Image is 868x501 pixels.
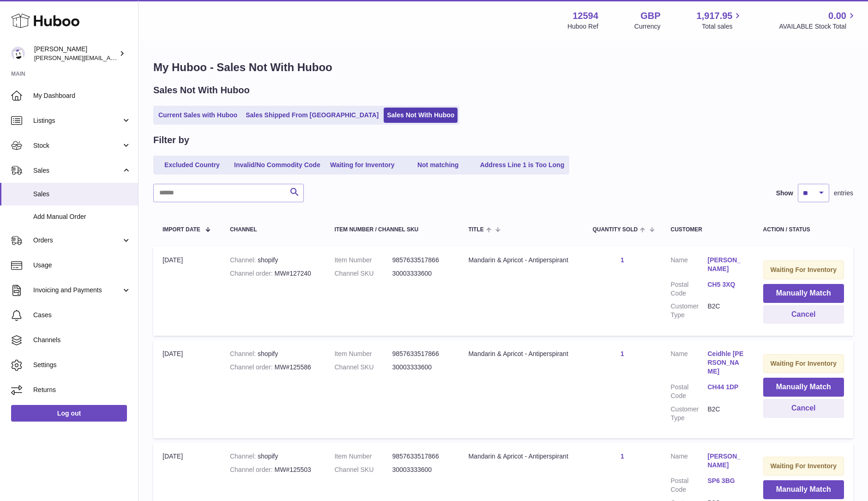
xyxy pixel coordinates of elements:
[634,22,661,31] div: Currency
[33,212,131,221] span: Add Manual Order
[708,383,745,392] a: CH44 1DP
[33,311,131,320] span: Cases
[468,256,574,265] div: Mandarin & Apricot - Antiperspirant
[155,108,241,123] a: Current Sales with Huboo
[392,350,450,358] dd: 9857633517866
[34,54,185,61] span: [PERSON_NAME][EMAIL_ADDRESS][DOMAIN_NAME]
[697,10,743,31] a: 1,917.95 Total sales
[621,256,624,264] a: 1
[155,157,229,173] a: Excluded Country
[763,480,844,499] button: Manually Match
[621,453,624,460] a: 1
[33,386,131,394] span: Returns
[34,45,117,62] div: [PERSON_NAME]
[779,10,857,31] a: 0.00 AVAILABLE Stock Total
[230,350,316,358] div: shopify
[468,350,574,358] div: Mandarin & Apricot - Antiperspirant
[230,363,275,371] strong: Channel order
[640,10,660,22] strong: GBP
[153,247,221,336] td: [DATE]
[230,270,275,277] strong: Channel order
[33,236,121,245] span: Orders
[671,405,708,423] dt: Customer Type
[392,465,450,474] dd: 30003333600
[334,256,392,265] dt: Item Number
[671,477,708,494] dt: Postal Code
[33,166,121,175] span: Sales
[33,141,121,150] span: Stock
[334,269,392,278] dt: Channel SKU
[708,302,745,320] dd: B2C
[671,383,708,400] dt: Postal Code
[392,256,450,265] dd: 9857633517866
[334,452,392,461] dt: Item Number
[230,465,316,474] div: MW#125503
[567,22,598,31] div: Huboo Ref
[334,227,450,233] div: Item Number / Channel SKU
[708,256,745,273] a: [PERSON_NAME]
[708,452,745,470] a: [PERSON_NAME]
[771,360,837,367] strong: Waiting For Inventory
[231,157,324,173] a: Invalid/No Commodity Code
[334,465,392,474] dt: Channel SKU
[230,452,316,461] div: shopify
[671,452,708,472] dt: Name
[763,399,844,418] button: Cancel
[33,190,131,199] span: Sales
[708,477,745,485] a: SP6 3BG
[592,227,638,233] span: Quantity Sold
[468,227,483,233] span: Title
[153,60,853,75] h1: My Huboo - Sales Not With Huboo
[708,280,745,289] a: CH5 3XQ
[153,134,189,146] h2: Filter by
[11,405,127,422] a: Log out
[33,336,131,344] span: Channels
[392,269,450,278] dd: 30003333600
[776,189,793,198] label: Show
[763,378,844,397] button: Manually Match
[401,157,475,173] a: Not matching
[671,280,708,298] dt: Postal Code
[325,157,399,173] a: Waiting for Inventory
[771,266,837,273] strong: Waiting For Inventory
[334,350,392,358] dt: Item Number
[708,350,745,376] a: Ceidhle [PERSON_NAME]
[33,261,131,270] span: Usage
[771,462,837,470] strong: Waiting For Inventory
[392,363,450,372] dd: 30003333600
[33,361,131,369] span: Settings
[763,284,844,303] button: Manually Match
[708,405,745,423] dd: B2C
[779,22,857,31] span: AVAILABLE Stock Total
[33,116,121,125] span: Listings
[763,227,844,233] div: Action / Status
[468,452,574,461] div: Mandarin & Apricot - Antiperspirant
[671,302,708,320] dt: Customer Type
[621,350,624,357] a: 1
[702,22,743,31] span: Total sales
[671,227,745,233] div: Customer
[230,269,316,278] div: MW#127240
[230,466,275,473] strong: Channel order
[834,189,853,198] span: entries
[153,84,250,97] h2: Sales Not With Huboo
[230,363,316,372] div: MW#125586
[573,10,598,22] strong: 12594
[477,157,568,173] a: Address Line 1 is Too Long
[828,10,846,22] span: 0.00
[230,453,258,460] strong: Channel
[33,91,131,100] span: My Dashboard
[153,340,221,438] td: [DATE]
[230,256,258,264] strong: Channel
[230,227,316,233] div: Channel
[697,10,733,22] span: 1,917.95
[392,452,450,461] dd: 9857633517866
[763,305,844,324] button: Cancel
[671,350,708,378] dt: Name
[230,256,316,265] div: shopify
[33,286,121,295] span: Invoicing and Payments
[384,108,458,123] a: Sales Not With Huboo
[334,363,392,372] dt: Channel SKU
[671,256,708,276] dt: Name
[230,350,258,357] strong: Channel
